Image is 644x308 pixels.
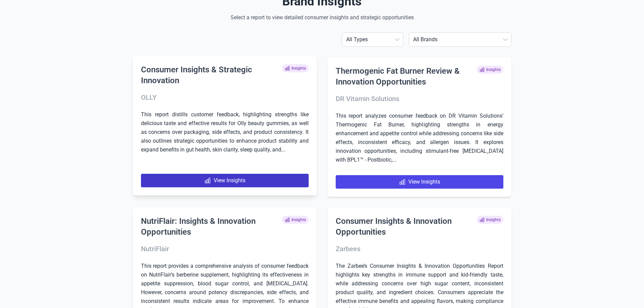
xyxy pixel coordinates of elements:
[141,174,309,187] a: View Insights
[336,94,503,103] h3: DR Vitamin Solutions
[141,244,309,254] h3: NutriFlair
[282,64,309,72] span: Insights
[336,244,503,254] h3: Zarbees
[141,64,282,86] h2: Consumer Insights & Strategic Innovation
[141,110,309,163] p: This report distills customer feedback, highlighting strengths like delicious taste and effective...
[336,66,477,87] h2: Thermogenic Fat Burner Review & Innovation Opportunities
[141,216,282,237] h2: NutriFlair: Insights & Innovation Opportunities
[141,93,309,102] h3: OLLY
[477,216,503,224] span: Insights
[336,112,503,164] p: This report analyzes consumer feedback on DR Vitamin Solutions’ Thermogenic Fat Burner, highlight...
[477,66,503,74] span: Insights
[209,14,436,22] p: Select a report to view detailed consumer insights and strategic opportunities
[282,216,309,224] span: Insights
[336,175,503,189] a: View Insights
[336,216,477,237] h2: Consumer Insights & Innovation Opportunities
